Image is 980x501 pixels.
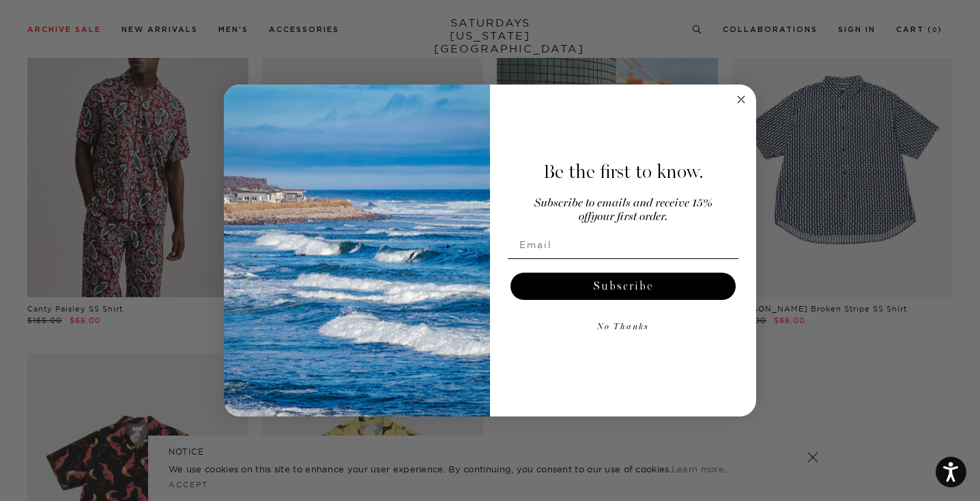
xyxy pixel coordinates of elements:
[534,198,712,209] span: Subscribe to emails and receive 15%
[508,314,738,341] button: No Thanks
[510,273,736,300] button: Subscribe
[508,231,738,258] input: Email
[591,211,667,223] span: your first order.
[579,211,591,223] span: off
[224,85,490,417] img: 125c788d-000d-4f3e-b05a-1b92b2a23ec9.jpeg
[543,160,704,183] span: Be the first to know.
[733,91,749,108] button: Close dialog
